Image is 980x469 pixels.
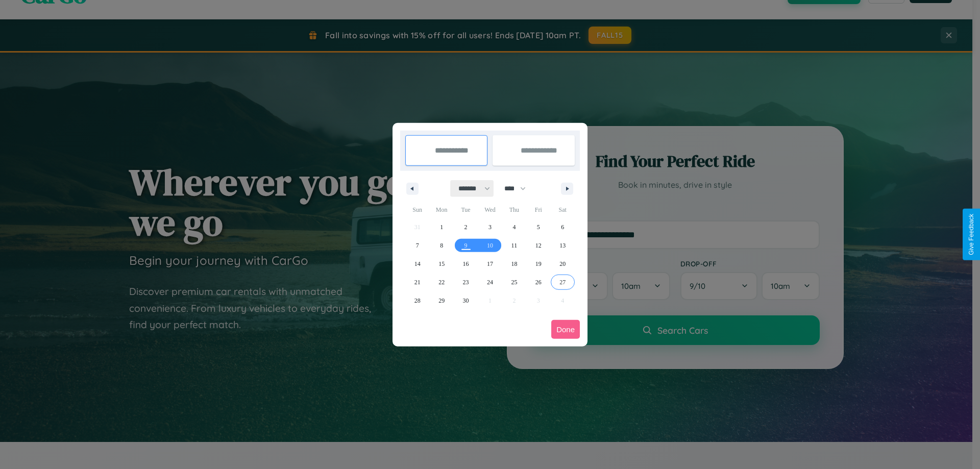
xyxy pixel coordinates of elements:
[405,236,429,255] button: 7
[405,202,429,218] span: Sun
[416,236,419,255] span: 7
[478,273,502,291] button: 24
[478,202,502,218] span: Wed
[438,273,445,291] span: 22
[464,218,468,236] span: 2
[440,218,443,236] span: 1
[511,255,517,273] span: 18
[526,218,550,236] button: 5
[454,236,478,255] button: 9
[438,255,445,273] span: 15
[502,273,526,291] button: 25
[559,236,566,255] span: 13
[559,255,566,273] span: 20
[526,273,550,291] button: 26
[429,291,453,310] button: 29
[454,255,478,273] button: 16
[438,291,445,310] span: 29
[551,202,575,218] span: Sat
[535,273,542,291] span: 26
[551,273,575,291] button: 27
[440,236,443,255] span: 8
[561,218,564,236] span: 6
[478,218,502,236] button: 3
[405,291,429,310] button: 28
[511,273,517,291] span: 25
[429,236,453,255] button: 8
[551,255,575,273] button: 20
[454,202,478,218] span: Tue
[405,273,429,291] button: 21
[502,218,526,236] button: 4
[454,291,478,310] button: 30
[502,236,526,255] button: 11
[414,273,421,291] span: 21
[463,291,469,310] span: 30
[463,255,469,273] span: 16
[511,236,518,255] span: 11
[512,218,516,236] span: 4
[551,236,575,255] button: 13
[551,218,575,236] button: 6
[414,291,421,310] span: 28
[502,255,526,273] button: 18
[551,320,580,339] button: Done
[405,255,429,273] button: 14
[488,218,492,236] span: 3
[526,236,550,255] button: 12
[487,236,493,255] span: 10
[454,218,478,236] button: 2
[968,214,975,255] div: Give Feedback
[429,273,453,291] button: 22
[463,273,469,291] span: 23
[454,273,478,291] button: 23
[526,255,550,273] button: 19
[429,255,453,273] button: 15
[502,202,526,218] span: Thu
[429,218,453,236] button: 1
[429,202,453,218] span: Mon
[478,255,502,273] button: 17
[464,236,468,255] span: 9
[487,273,493,291] span: 24
[526,202,550,218] span: Fri
[535,236,542,255] span: 12
[537,218,540,236] span: 5
[414,255,421,273] span: 14
[478,236,502,255] button: 10
[535,255,542,273] span: 19
[559,273,566,291] span: 27
[487,255,493,273] span: 17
